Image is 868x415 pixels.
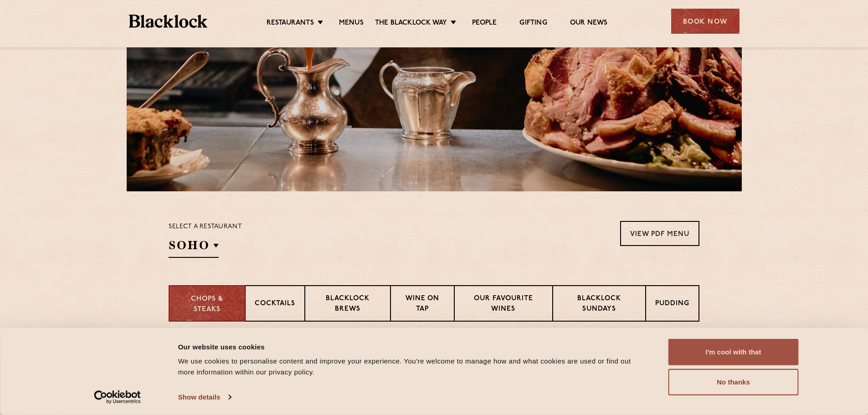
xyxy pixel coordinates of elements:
[668,369,799,395] button: No thanks
[339,19,364,29] a: Menus
[169,221,242,233] p: Select a restaurant
[179,294,236,315] p: Chops & Steaks
[464,294,543,315] p: Our favourite wines
[671,9,740,34] div: Book Now
[129,15,208,28] img: BL_Textured_Logo-footer-cropped.svg
[178,356,648,378] div: We use cookies to personalise content and improve your experience. You're welcome to manage how a...
[267,19,314,29] a: Restaurants
[570,19,608,29] a: Our News
[655,299,689,310] p: Pudding
[620,221,699,246] a: View PDF Menu
[178,390,231,404] a: Show details
[77,390,157,404] a: Usercentrics Cookiebot - opens in a new window
[519,19,547,29] a: Gifting
[375,19,447,29] a: The Blacklock Way
[169,237,219,258] h2: SOHO
[472,19,497,29] a: People
[400,294,445,315] p: Wine on Tap
[314,294,381,315] p: Blacklock Brews
[562,294,636,315] p: Blacklock Sundays
[178,341,648,352] div: Our website uses cookies
[255,299,295,310] p: Cocktails
[668,339,799,365] button: I'm cool with that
